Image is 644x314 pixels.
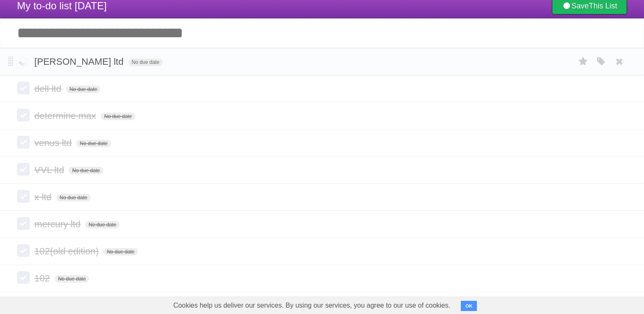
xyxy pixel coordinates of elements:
span: No due date [55,275,89,283]
label: Done [17,55,30,67]
span: No due date [101,113,135,120]
label: Done [17,190,30,203]
span: VVL ltd [34,165,66,175]
span: No due date [66,85,100,93]
span: Cookies help us deliver our services. By using our services, you agree to our use of cookies. [165,297,459,314]
span: dell ltd [34,83,64,94]
span: No due date [56,194,91,201]
span: determine max [34,110,98,121]
span: x ltd [34,192,53,202]
span: No due date [76,140,111,147]
label: Done [17,109,30,121]
label: Done [17,271,30,284]
label: Done [17,82,30,94]
span: [PERSON_NAME] ltd [34,56,125,67]
label: Star task [575,55,591,69]
span: No due date [85,221,120,229]
b: This List [589,2,617,10]
label: Done [17,136,30,149]
button: OK [461,301,477,311]
label: Done [17,217,30,230]
label: Done [17,244,30,257]
span: venus ltd [34,138,74,148]
span: mercury ltd [34,219,83,229]
label: Done [17,163,30,176]
span: 102(old edition) [34,246,101,256]
span: No due date [128,58,163,66]
span: No due date [103,248,138,256]
span: No due date [69,167,103,174]
span: 102 [34,273,52,284]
